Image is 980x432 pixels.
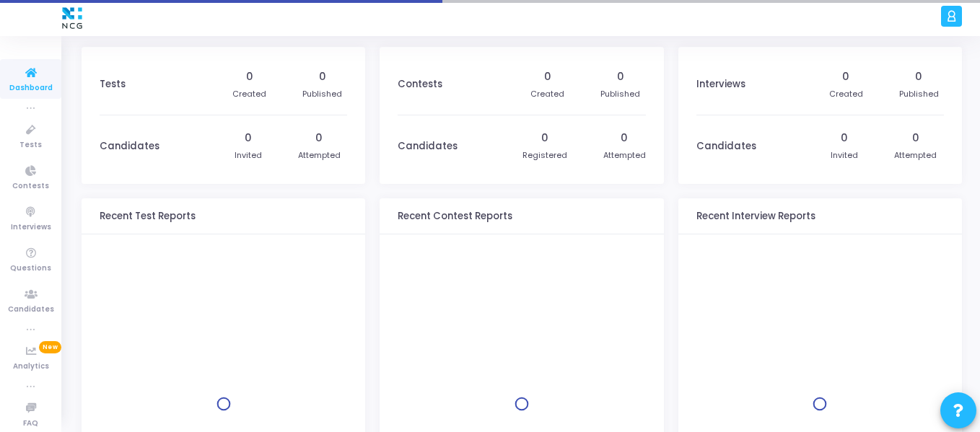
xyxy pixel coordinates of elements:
div: Attempted [298,149,341,162]
div: Created [232,88,266,100]
div: Invited [831,149,858,162]
div: Published [302,88,342,100]
div: 0 [621,131,628,146]
div: Registered [522,149,567,162]
span: Tests [19,139,42,151]
div: 0 [544,69,551,84]
div: 0 [541,131,548,146]
h3: Interviews [696,79,745,90]
span: New [39,341,61,353]
span: FAQ [23,418,38,430]
div: 0 [915,69,922,84]
span: Questions [10,263,51,275]
div: 0 [245,131,252,146]
div: Created [829,88,863,100]
span: Analytics [13,361,49,373]
div: Attempted [603,149,646,162]
span: Candidates [8,304,54,316]
div: Created [530,88,564,100]
div: Published [899,88,939,100]
h3: Tests [100,79,126,90]
span: Contests [12,180,49,193]
div: Published [600,88,640,100]
span: Interviews [11,221,51,234]
div: 0 [319,69,326,84]
div: 0 [842,69,849,84]
h3: Recent Test Reports [100,211,196,222]
div: 0 [315,131,323,146]
h3: Recent Contest Reports [398,211,512,222]
h3: Candidates [100,141,159,152]
div: Invited [235,149,262,162]
h3: Candidates [696,141,756,152]
h3: Recent Interview Reports [696,211,815,222]
span: Dashboard [9,82,53,94]
div: 0 [617,69,624,84]
div: 0 [246,69,253,84]
h3: Candidates [398,141,458,152]
h3: Contests [398,79,442,90]
div: Attempted [894,149,937,162]
div: 0 [912,131,919,146]
img: logo [58,4,86,32]
div: 0 [841,131,848,146]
